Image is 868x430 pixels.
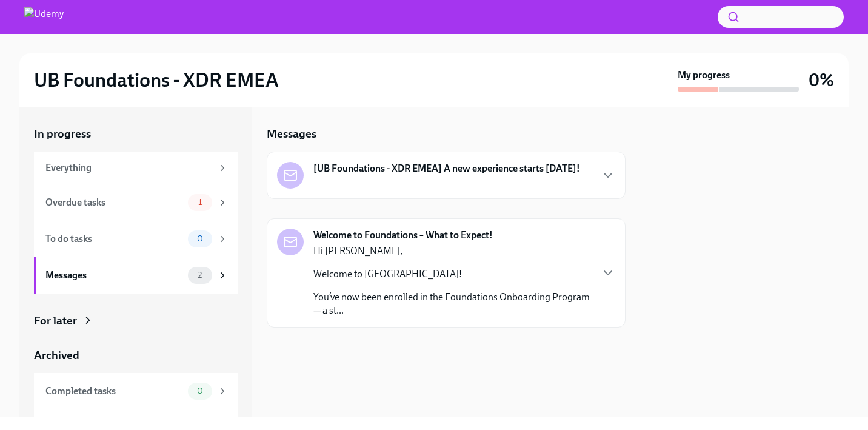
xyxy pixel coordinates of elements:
img: Udemy [24,7,64,27]
div: Completed tasks [45,385,183,398]
a: For later [34,313,238,329]
div: To do tasks [45,232,183,246]
a: In progress [34,126,238,142]
div: Messages [45,269,183,282]
div: Overdue tasks [45,196,183,209]
strong: [UB Foundations - XDR EMEA] A new experience starts [DATE]! [313,162,580,175]
strong: Welcome to Foundations – What to Expect! [313,229,493,242]
span: 1 [191,198,209,207]
strong: My progress [678,69,730,82]
span: 2 [190,270,209,280]
h2: UB Foundations - XDR EMEA [34,68,279,92]
a: To do tasks0 [34,221,238,257]
p: You’ve now been enrolled in the Foundations Onboarding Program — a st... [313,291,591,317]
div: Everything [45,161,212,175]
p: Hi [PERSON_NAME], [313,244,591,258]
h5: Messages [267,126,316,142]
a: Completed tasks0 [34,373,238,409]
a: Messages2 [34,257,238,294]
a: Everything [34,152,238,184]
p: Welcome to [GEOGRAPHIC_DATA]! [313,267,591,281]
span: 0 [190,234,210,243]
a: Overdue tasks1 [34,184,238,221]
span: 0 [190,386,210,395]
a: Archived [34,348,238,363]
h3: 0% [809,69,834,91]
div: For later [34,313,77,329]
